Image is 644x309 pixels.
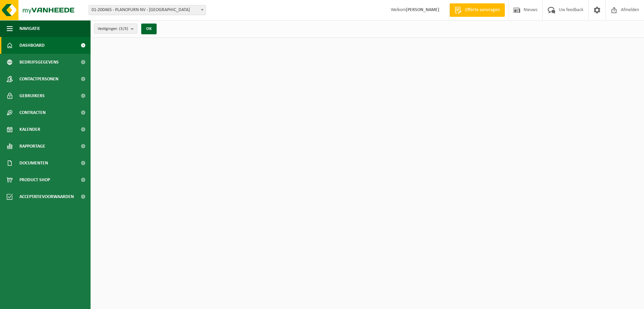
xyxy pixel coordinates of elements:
[406,7,439,12] strong: [PERSON_NAME]
[141,24,157,34] button: OK
[463,7,501,13] span: Offerte aanvragen
[89,5,206,15] span: 01-200465 - PLANOFURN NV - WAREGEM
[94,24,137,34] button: Vestigingen(3/3)
[19,121,40,138] span: Kalender
[19,104,46,121] span: Contracten
[19,20,40,37] span: Navigatie
[19,155,48,171] span: Documenten
[19,138,45,155] span: Rapportage
[98,24,128,34] span: Vestigingen
[19,54,59,71] span: Bedrijfsgegevens
[89,5,206,15] span: 01-200465 - PLANOFURN NV - WAREGEM
[19,37,45,54] span: Dashboard
[119,27,128,31] count: (3/3)
[19,188,74,205] span: Acceptatievoorwaarden
[19,171,50,188] span: Product Shop
[19,87,45,104] span: Gebruikers
[19,71,58,87] span: Contactpersonen
[449,3,505,17] a: Offerte aanvragen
